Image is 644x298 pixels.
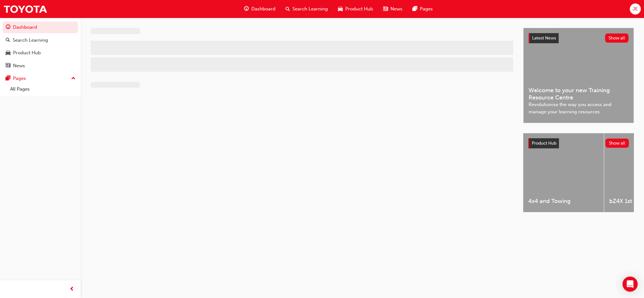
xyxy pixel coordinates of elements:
[390,5,402,13] span: News
[532,35,556,41] span: Latest News
[3,34,78,46] a: Search Learning
[338,5,343,13] span: car-icon
[13,62,25,69] div: News
[3,73,78,84] button: Pages
[8,84,78,94] a: All Pages
[529,101,629,115] span: Revolutionise the way you access and manage your learning resources.
[345,5,373,13] span: Product Hub
[528,198,599,205] span: 4x4 and Towing
[6,50,10,56] span: car-icon
[623,277,638,292] div: Open Intercom Messenger
[6,25,10,30] span: guage-icon
[523,28,634,123] a: Latest NewsShow allWelcome to your new Training Resource CentreRevolutionise the way you access a...
[605,139,629,148] button: Show all
[239,3,280,15] a: guage-iconDashboard
[3,20,78,73] button: DashboardSearch LearningProduct HubNews
[378,3,408,15] a: news-iconNews
[420,5,433,13] span: Pages
[13,49,41,57] div: Product Hub
[413,5,417,13] span: pages-icon
[333,3,378,15] a: car-iconProduct Hub
[3,47,78,59] a: Product Hub
[633,5,638,13] span: JE
[244,5,249,13] span: guage-icon
[285,5,290,13] span: search-icon
[532,140,556,146] span: Product Hub
[529,87,629,101] span: Welcome to your new Training Resource Centre
[292,5,328,13] span: Search Learning
[71,74,76,83] span: up-icon
[529,33,629,43] a: Latest NewsShow all
[70,285,74,293] span: prev-icon
[6,63,10,69] span: news-icon
[13,75,26,82] div: Pages
[13,37,48,44] div: Search Learning
[6,76,10,81] span: pages-icon
[3,60,78,72] a: News
[630,3,641,15] button: JE
[3,2,47,16] img: Trak
[408,3,438,15] a: pages-iconPages
[6,38,10,43] span: search-icon
[3,21,78,33] a: Dashboard
[605,33,629,43] button: Show all
[523,133,604,212] a: 4x4 and Towing
[528,138,629,148] a: Product HubShow all
[383,5,388,13] span: news-icon
[280,3,333,15] a: search-iconSearch Learning
[251,5,275,13] span: Dashboard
